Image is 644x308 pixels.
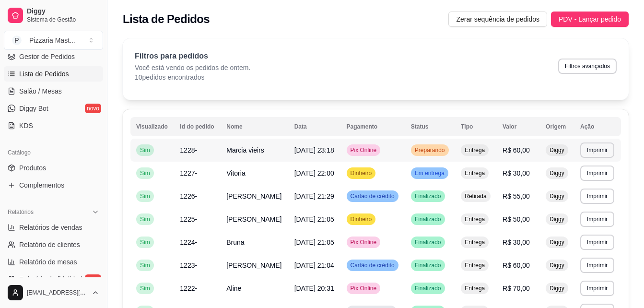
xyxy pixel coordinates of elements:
[226,192,281,200] span: [PERSON_NAME]
[289,117,341,136] th: Data
[413,261,443,269] span: Finalizado
[4,237,103,252] a: Relatório de clientes
[19,163,46,173] span: Produtos
[548,238,566,246] span: Diggy
[463,192,488,200] span: Retirada
[19,257,77,267] span: Relatório de mesas
[123,12,210,27] h2: Lista de Pedidos
[226,284,241,292] span: Aline
[226,238,244,246] span: Bruna
[294,192,334,200] span: [DATE] 21:29
[503,146,530,154] span: R$ 60,00
[4,178,103,193] a: Complementos
[503,169,530,177] span: R$ 30,00
[29,36,75,45] div: Pizzaria Mast ...
[580,189,614,204] button: Imprimir
[4,220,103,235] a: Relatórios de vendas
[463,238,487,246] span: Entrega
[8,208,34,216] span: Relatórios
[19,86,62,96] span: Salão / Mesas
[226,261,281,269] span: [PERSON_NAME]
[580,258,614,273] button: Imprimir
[174,117,221,136] th: Id do pedido
[4,118,103,133] a: KDS
[574,117,621,136] th: Ação
[294,146,334,154] span: [DATE] 23:18
[226,169,245,177] span: Vitoria
[349,169,374,177] span: Dinheiro
[180,146,197,154] span: 1228-
[540,117,574,136] th: Origem
[463,261,487,269] span: Entrega
[463,215,487,223] span: Entrega
[548,192,566,200] span: Diggy
[503,238,530,246] span: R$ 30,00
[138,215,152,223] span: Sim
[349,192,397,200] span: Cartão de crédito
[4,4,103,27] a: DiggySistema de Gestão
[4,272,103,287] a: Relatório de fidelidadenovo
[4,83,103,99] a: Salão / Mesas
[138,192,152,200] span: Sim
[4,66,103,82] a: Lista de Pedidos
[4,281,103,304] button: [EMAIL_ADDRESS][DOMAIN_NAME]
[448,12,547,27] button: Zerar sequência de pedidos
[294,238,334,246] span: [DATE] 21:05
[548,261,566,269] span: Diggy
[413,284,443,292] span: Finalizado
[413,192,443,200] span: Finalizado
[180,215,197,223] span: 1225-
[349,261,397,269] span: Cartão de crédito
[294,261,334,269] span: [DATE] 21:04
[221,117,288,136] th: Nome
[463,169,487,177] span: Entrega
[4,160,103,176] a: Produtos
[349,146,379,154] span: Pix Online
[19,121,33,130] span: KDS
[413,146,447,154] span: Preparando
[19,52,75,61] span: Gestor de Pedidos
[349,215,374,223] span: Dinheiro
[130,117,174,136] th: Visualizado
[135,63,250,72] p: Você está vendo os pedidos de ontem.
[497,117,540,136] th: Valor
[413,169,446,177] span: Em entrega
[19,104,48,113] span: Diggy Bot
[138,238,152,246] span: Sim
[19,223,82,232] span: Relatórios de vendas
[349,238,379,246] span: Pix Online
[548,284,566,292] span: Diggy
[294,284,334,292] span: [DATE] 20:31
[405,117,455,136] th: Status
[580,166,614,181] button: Imprimir
[294,169,334,177] span: [DATE] 22:00
[503,192,530,200] span: R$ 55,00
[4,49,103,64] a: Gestor de Pedidos
[463,146,487,154] span: Entrega
[138,146,152,154] span: Sim
[558,59,617,74] button: Filtros avançados
[4,145,103,160] div: Catálogo
[548,146,566,154] span: Diggy
[226,215,281,223] span: [PERSON_NAME]
[138,169,152,177] span: Sim
[580,142,614,158] button: Imprimir
[19,69,69,79] span: Lista de Pedidos
[294,215,334,223] span: [DATE] 21:05
[4,31,103,50] button: Select a team
[19,180,64,190] span: Complementos
[180,284,197,292] span: 1222-
[559,14,621,24] span: PDV - Lançar pedido
[19,240,80,249] span: Relatório de clientes
[27,16,99,24] span: Sistema de Gestão
[551,12,629,27] button: PDV - Lançar pedido
[580,235,614,250] button: Imprimir
[503,261,530,269] span: R$ 60,00
[4,101,103,116] a: Diggy Botnovo
[12,36,22,45] span: P
[503,215,530,223] span: R$ 50,00
[180,169,197,177] span: 1227-
[180,238,197,246] span: 1224-
[455,117,497,136] th: Tipo
[413,238,443,246] span: Finalizado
